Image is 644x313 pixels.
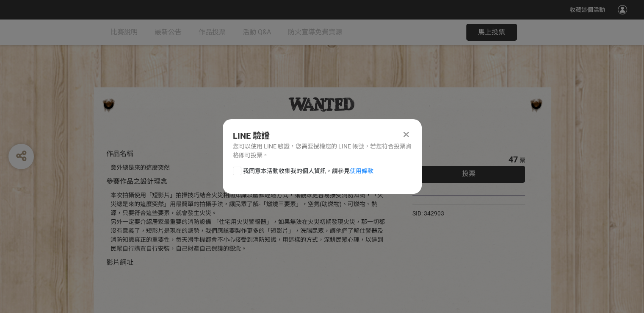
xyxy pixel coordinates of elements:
span: 最新公告 [155,28,182,36]
span: 收藏這個活動 [569,6,605,13]
span: SID: 342903 [412,210,444,217]
span: 作品名稱 [106,150,133,158]
a: 作品投票 [199,20,226,45]
span: 我同意本活動收集我的個人資訊，請參見 [243,167,373,176]
div: LINE 驗證 [233,129,412,142]
a: 最新公告 [155,20,182,45]
span: 投票 [462,170,475,178]
span: 防火宣導免費資源 [288,28,342,36]
div: 本次拍攝使用「短影片」拍攝技巧結合火災相關知識以幽默輕鬆方式，讓觀眾更容易接受消防知識，「火災總是來的這麼突然」用最簡單的拍攝手法，讓民眾了解-「燃燒三要素」，空氣(助燃物)、可燃物、熱源，只要... [111,191,387,253]
div: 您可以使用 LINE 驗證，您需要授權您的 LINE 帳號，若您符合投票資格即可投票。 [233,142,412,160]
a: 防火宣導免費資源 [288,20,342,45]
div: 意外總是來的這麼突然 [111,163,387,172]
span: 活動 Q&A [243,28,271,36]
a: 活動 Q&A [243,20,271,45]
a: 使用條款 [350,168,373,174]
span: 參賽作品之設計理念 [106,177,167,185]
span: 票 [519,157,525,164]
button: 馬上投票 [466,24,517,41]
span: 影片網址 [106,258,133,266]
span: 馬上投票 [478,28,505,36]
a: 比賽說明 [111,20,138,45]
span: 47 [508,154,517,165]
span: 作品投票 [199,28,226,36]
span: 比賽說明 [111,28,138,36]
